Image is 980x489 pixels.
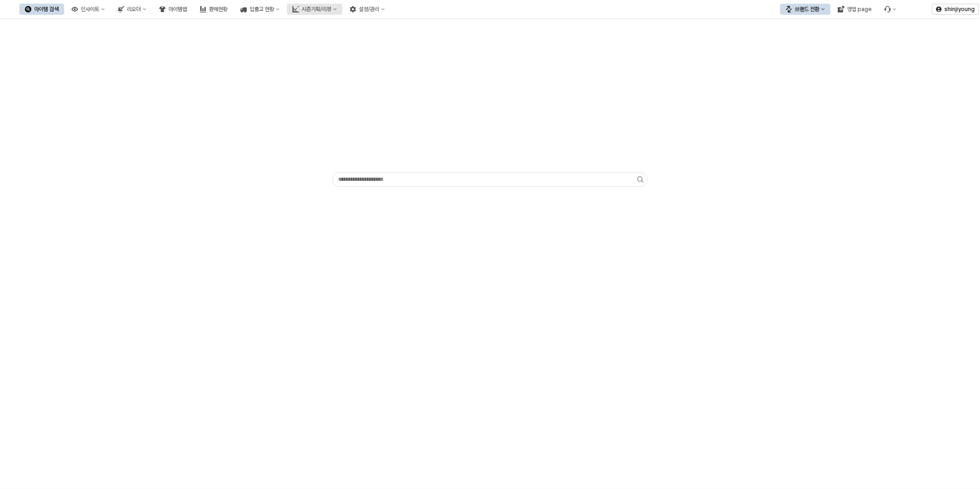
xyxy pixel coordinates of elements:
p: shinjiyoung [944,6,975,13]
button: 설정/관리 [344,4,390,15]
div: 영업 page [847,6,872,12]
button: 시즌기획/리뷰 [287,4,342,15]
div: 입출고 현황 [250,6,274,12]
div: 설정/관리 [359,6,379,12]
div: 판매현황 [209,6,227,12]
button: 인사이트 [66,4,110,15]
button: 아이템맵 [154,4,192,15]
div: Menu item 6 [879,4,902,15]
div: 시즌기획/리뷰 [302,6,331,12]
button: 아이템 검색 [19,4,64,15]
button: 영업 page [832,4,877,15]
div: 브랜드 전환 [795,6,819,12]
button: 판매현황 [194,4,233,15]
button: 입출고 현황 [235,4,285,15]
div: 인사이트 [81,6,99,12]
button: 브랜드 전환 [780,4,831,15]
div: 아이템 검색 [34,6,59,12]
div: 아이템맵 [168,6,187,12]
div: 리오더 [127,6,141,12]
button: 리오더 [112,4,152,15]
button: shinjiyoung [932,4,979,15]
